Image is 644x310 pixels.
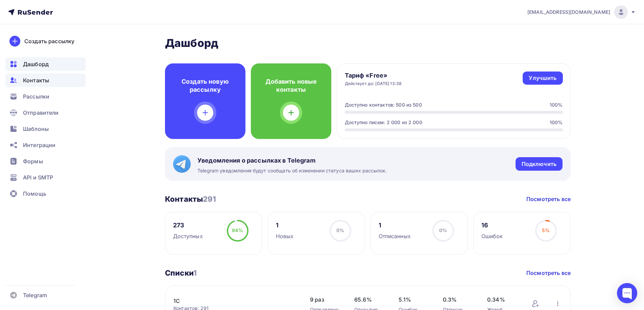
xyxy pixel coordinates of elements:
span: Уведомления о рассылках в Telegram [197,157,387,165]
span: 1 [193,269,197,277]
h4: Тариф «Free» [345,72,402,80]
div: Действует до: [DATE] 13:38 [345,81,402,86]
span: Рассылки [23,92,49,101]
span: 0% [439,227,447,233]
span: Контакты [23,76,49,84]
div: Улучшить [529,74,556,82]
a: Посмотреть все [526,195,571,203]
span: Помощь [23,190,46,198]
a: Рассылки [5,90,86,103]
a: Дашборд [5,57,86,71]
h3: Контакты [165,194,216,204]
a: Посмотреть все [526,269,571,277]
a: Формы [5,154,86,168]
span: 65.6% [354,295,385,304]
div: Ошибок [481,232,503,240]
div: 100% [550,119,563,126]
span: 9 раз [310,295,341,304]
a: Шаблоны [5,122,86,136]
span: [EMAIL_ADDRESS][DOMAIN_NAME] [527,9,610,16]
div: Подключить [522,160,556,168]
span: 5% [542,227,550,233]
span: Отправители [23,109,59,117]
span: Telegram уведомления будут сообщать об изменении статуса ваших рассылок. [197,167,387,174]
span: 0% [336,227,344,233]
span: Дашборд [23,60,49,68]
div: Доступно писем: 2 000 из 2 000 [345,119,422,126]
span: Интеграции [23,141,55,149]
div: 1 [276,221,294,229]
span: 94% [232,227,243,233]
div: 1 [379,221,411,229]
h4: Добавить новые контакты [262,78,320,94]
span: 0.3% [443,295,474,304]
div: Отписанных [379,232,411,240]
a: Отправители [5,106,86,119]
div: Создать рассылку [24,37,74,45]
span: Шаблоны [23,125,49,133]
h4: Создать новую рассылку [176,78,235,94]
span: 5.1% [399,295,429,304]
div: Доступных [173,232,203,240]
a: [EMAIL_ADDRESS][DOMAIN_NAME] [527,5,636,19]
div: 100% [550,102,563,108]
div: 273 [173,221,203,229]
div: 16 [481,221,503,229]
span: 291 [203,195,216,203]
h3: Списки [165,268,197,278]
span: 0.34% [487,295,518,304]
div: Новых [276,232,294,240]
h2: Дашборд [165,36,571,50]
a: 1С [173,297,288,305]
span: Telegram [23,291,47,299]
div: Доступно контактов: 500 из 500 [345,102,422,108]
span: Формы [23,157,43,165]
a: Контакты [5,74,86,87]
span: API и SMTP [23,173,53,181]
